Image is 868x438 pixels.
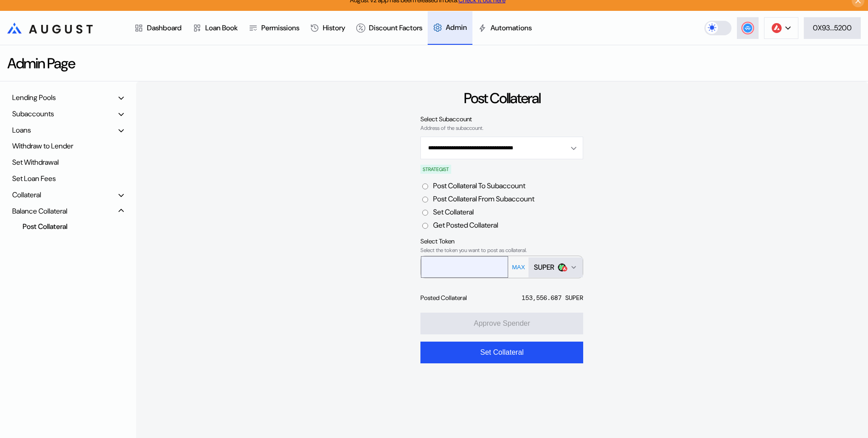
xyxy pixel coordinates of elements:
label: Set Collateral [433,207,474,217]
div: Admin Page [7,54,75,73]
a: Automations [472,11,537,45]
div: STRATEGIST [420,165,451,174]
button: Approve Spender [420,313,583,334]
div: Automations [491,23,532,33]
div: Select Token [420,237,583,245]
button: 0X93...5200 [804,17,861,39]
div: Address of the subaccount. [420,125,583,131]
div: 153,556.687 SUPER [522,294,583,302]
label: Get Posted Collateral [433,220,498,230]
div: Select the token you want to post as collateral. [420,247,583,253]
div: Admin [446,23,467,32]
label: Post Collateral To Subaccount [433,181,525,190]
img: svg%3e [562,266,567,271]
div: SUPER [534,262,554,272]
button: MAX [509,263,528,271]
div: Lending Pools [12,93,56,102]
img: chain logo [772,23,782,33]
img: SV-Logo-200x200.png [558,263,566,271]
div: Select Subaccount [420,115,583,123]
div: Dashboard [147,23,182,33]
div: Collateral [12,190,41,200]
button: chain logo [764,17,798,39]
button: Open menu for selecting token for payment [528,257,583,277]
div: Discount Factors [369,23,422,33]
div: Post Collateral [18,220,111,233]
div: Subaccounts [12,109,54,119]
div: 0X93...5200 [813,23,852,33]
div: Loan Book [205,23,238,33]
div: Balance Collateral [12,206,67,216]
div: History [323,23,345,33]
div: Set Loan Fees [9,171,127,186]
a: Permissions [243,11,305,45]
div: Set Withdrawal [9,155,127,169]
a: Discount Factors [351,11,428,45]
label: Post Collateral From Subaccount [433,194,534,204]
a: Loan Book [187,11,243,45]
a: Admin [428,11,472,45]
button: Open menu [420,137,583,159]
div: Withdraw to Lender [9,139,127,153]
div: Post Collateral [464,89,540,108]
button: Set Collateral [420,342,583,363]
div: Permissions [261,23,299,33]
div: Loans [12,125,31,135]
a: History [305,11,351,45]
a: Dashboard [129,11,187,45]
div: Posted Collateral [420,294,467,302]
